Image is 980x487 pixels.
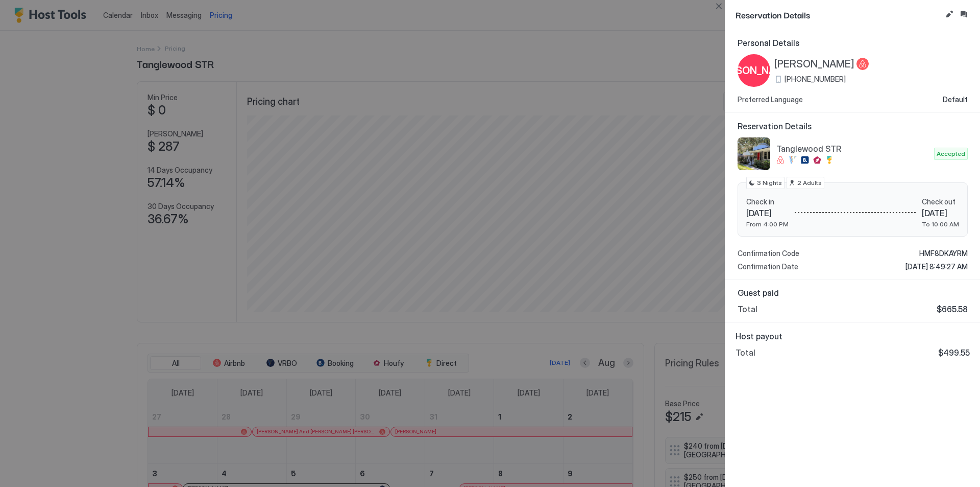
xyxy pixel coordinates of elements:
span: From 4:00 PM [746,220,789,228]
span: $499.55 [938,347,970,358]
span: 2 Adults [797,178,822,188]
span: Total [738,304,757,314]
button: Edit reservation [943,8,955,20]
span: Total [736,347,755,358]
span: Reservation Details [736,8,941,21]
span: To 10:00 AM [922,220,959,228]
div: listing image [738,137,770,170]
span: $665.58 [937,304,968,314]
span: Host payout [736,331,970,341]
span: [DATE] [922,208,959,218]
span: Check in [746,197,789,206]
span: Check out [922,197,959,206]
span: Accepted [937,149,965,158]
span: [PERSON_NAME] [714,63,794,78]
span: Tanglewood STR [776,144,930,154]
span: 3 Nights [757,178,782,188]
span: [DATE] [746,208,789,218]
span: Preferred Language [738,95,803,104]
span: Guest paid [738,288,968,298]
button: Inbox [958,8,970,20]
span: [PERSON_NAME] [774,58,854,71]
span: HMF8DKAYRM [919,249,968,258]
span: [PHONE_NUMBER] [785,75,846,84]
span: Confirmation Date [738,262,798,271]
span: Default [943,95,968,104]
span: Confirmation Code [738,249,799,258]
span: Personal Details [738,38,968,48]
iframe: Intercom live chat [10,452,35,477]
span: [DATE] 8:49:27 AM [905,262,968,271]
span: Reservation Details [738,121,968,131]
